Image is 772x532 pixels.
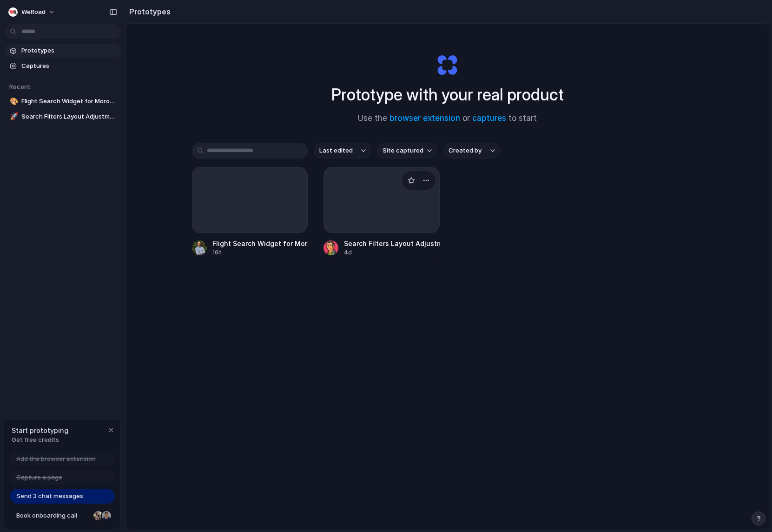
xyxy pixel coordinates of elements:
[21,7,46,17] span: WeRoad
[21,97,117,106] span: Flight Search Widget for Moroccan Cities
[21,112,117,121] span: Search Filters Layout Adjustment
[9,83,31,90] span: Recent
[314,143,371,159] button: Last edited
[377,143,437,159] button: Site captured
[21,61,117,71] span: Captures
[449,146,482,155] span: Created by
[389,113,460,123] a: browser extension
[5,5,60,20] button: WeRoad
[344,248,440,257] div: 4d
[472,113,506,123] a: captures
[101,510,112,521] div: Christian Iacullo
[358,113,537,125] span: Use the or to start
[331,82,564,107] h1: Prototype with your real product
[323,167,440,257] a: Search Filters Layout Adjustment4d
[92,510,104,521] div: Nicole Kubica
[319,146,353,155] span: Last edited
[8,97,18,106] button: 🎨
[5,110,121,124] a: 🚀Search Filters Layout Adjustment
[443,143,501,159] button: Created by
[212,239,308,248] div: Flight Search Widget for Moroccan Cities
[10,508,115,523] a: Book onboarding call
[8,112,18,121] button: 🚀
[383,146,423,155] span: Site captured
[21,46,117,55] span: Prototypes
[5,59,121,73] a: Captures
[16,473,62,482] span: Capture a page
[192,167,308,257] a: Flight Search Widget for Moroccan Cities16h
[10,96,16,107] div: 🎨
[16,454,96,464] span: Add the browser extension
[16,511,90,520] span: Book onboarding call
[5,44,121,58] a: Prototypes
[16,492,83,501] span: Send 3 chat messages
[10,111,16,122] div: 🚀
[12,435,68,445] span: Get free credits
[212,248,308,257] div: 16h
[12,426,68,435] span: Start prototyping
[344,239,440,248] div: Search Filters Layout Adjustment
[125,6,171,17] h2: Prototypes
[5,94,121,108] a: 🎨Flight Search Widget for Moroccan Cities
